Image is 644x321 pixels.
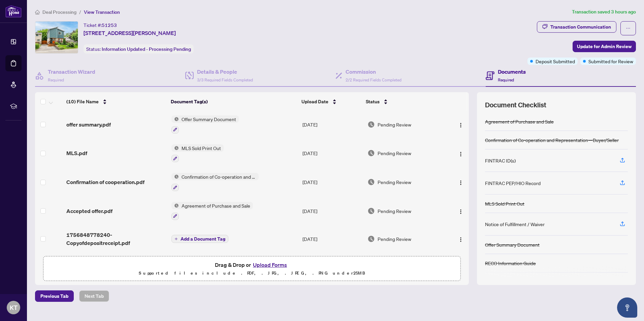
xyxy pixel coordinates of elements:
[66,178,144,186] span: Confirmation of cooperation.pdf
[485,136,619,144] div: Confirmation of Co-operation and Representation—Buyer/Seller
[300,197,365,225] td: [DATE]
[48,68,95,76] h4: Transaction Wizard
[168,92,299,111] th: Document Tag(s)
[485,200,524,207] div: MLS Sold Print Out
[171,235,228,243] button: Add a Document Tag
[35,290,74,302] button: Previous Tab
[588,58,633,65] span: Submitted for Review
[10,303,18,312] span: KT
[537,21,616,33] button: Transaction Communication
[367,121,375,128] img: Document Status
[197,77,253,82] span: 3/3 Required Fields Completed
[346,77,401,82] span: 2/2 Required Fields Completed
[485,100,546,110] span: Document Checklist
[43,256,460,281] span: Drag & Drop orUpload FormsSupported files include .PDF, .JPG, .JPEG, .PNG under25MB
[40,291,68,301] span: Previous Tab
[455,234,466,244] button: Logo
[102,46,191,52] span: Information Updated - Processing Pending
[485,241,540,248] div: Offer Summary Document
[498,68,526,76] h4: Documents
[35,22,78,53] img: IMG-W12295276_1.jpg
[66,149,87,157] span: MLS.pdf
[64,92,168,111] th: (10) File Name
[367,178,375,186] img: Document Status
[346,68,401,76] h4: Commission
[66,98,99,105] span: (10) File Name
[572,8,636,16] article: Transaction saved 3 hours ago
[536,58,575,65] span: Deposit Submitted
[366,98,380,105] span: Status
[300,225,365,252] td: [DATE]
[378,149,411,157] span: Pending Review
[363,92,444,111] th: Status
[35,10,40,14] span: home
[626,26,631,31] span: ellipsis
[251,260,289,269] button: Upload Forms
[197,68,253,76] h4: Details & People
[485,157,516,164] div: FINTRAC ID(s)
[84,29,176,37] span: [STREET_ADDRESS][PERSON_NAME]
[102,22,117,28] span: 51253
[458,122,463,128] img: Logo
[573,41,636,52] button: Update for Admin Review
[179,173,259,180] span: Confirmation of Co-operation and Representation—Buyer/Seller
[378,207,411,215] span: Pending Review
[47,269,456,277] p: Supported files include .PDF, .JPG, .JPEG, .PNG under 25 MB
[378,235,411,243] span: Pending Review
[171,202,253,220] button: Status IconAgreement of Purchase and Sale
[577,41,632,52] span: Update for Admin Review
[181,237,225,241] span: Add a Document Tag
[171,115,239,134] button: Status IconOffer Summary Document
[367,235,375,243] img: Document Status
[455,119,466,130] button: Logo
[617,297,637,318] button: Open asap
[84,21,117,29] div: Ticket #:
[79,290,109,302] button: Next Tab
[550,22,611,32] div: Transaction Communication
[171,144,224,163] button: Status IconMLS Sold Print Out
[84,9,120,15] span: View Transaction
[301,98,328,105] span: Upload Date
[5,5,22,17] img: logo
[299,92,363,111] th: Upload Date
[378,121,411,128] span: Pending Review
[378,178,411,186] span: Pending Review
[48,77,64,82] span: Required
[174,237,178,241] span: plus
[498,77,514,82] span: Required
[300,168,365,197] td: [DATE]
[367,207,375,215] img: Document Status
[458,237,463,242] img: Logo
[458,180,463,185] img: Logo
[66,120,111,129] span: offer summary.pdf
[458,209,463,214] img: Logo
[485,220,545,228] div: Notice of Fulfillment / Waiver
[215,260,289,269] span: Drag & Drop or
[458,151,463,157] img: Logo
[455,206,466,216] button: Logo
[66,231,166,247] span: 1756848778240-Copyofdepositreceipt.pdf
[79,8,81,16] li: /
[367,149,375,157] img: Document Status
[485,179,541,187] div: FINTRAC PEP/HIO Record
[42,9,76,15] span: Deal Processing
[300,139,365,168] td: [DATE]
[455,177,466,187] button: Logo
[179,144,224,152] span: MLS Sold Print Out
[84,44,194,53] div: Status:
[179,202,253,209] span: Agreement of Purchase and Sale
[179,115,239,123] span: Offer Summary Document
[171,235,228,243] button: Add a Document Tag
[171,115,179,123] img: Status Icon
[171,144,179,152] img: Status Icon
[485,118,554,125] div: Agreement of Purchase and Sale
[66,207,112,215] span: Accepted offer.pdf
[171,173,179,180] img: Status Icon
[300,110,365,139] td: [DATE]
[171,173,259,191] button: Status IconConfirmation of Co-operation and Representation—Buyer/Seller
[455,148,466,158] button: Logo
[485,259,536,267] div: RECO Information Guide
[171,202,179,209] img: Status Icon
